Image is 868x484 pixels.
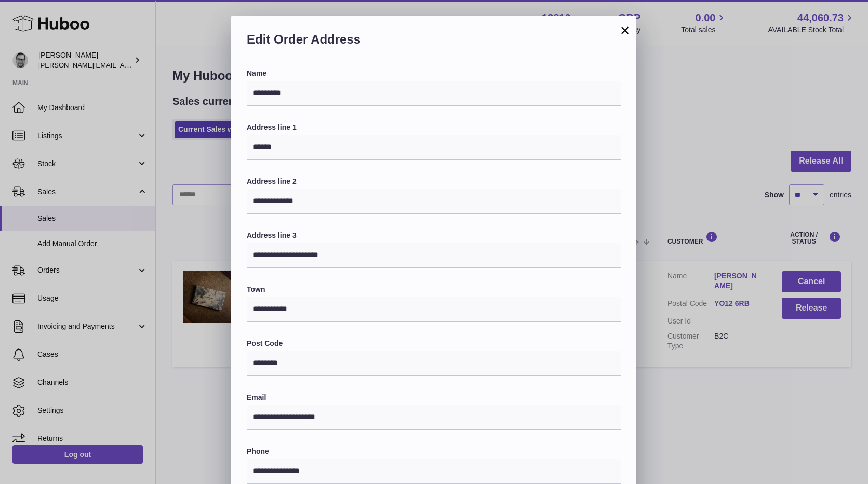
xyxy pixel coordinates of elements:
[27,27,114,35] div: Domain: [DOMAIN_NAME]
[247,69,621,78] label: Name
[247,231,621,240] label: Address line 3
[247,177,621,186] label: Address line 2
[619,24,631,36] button: ×
[39,66,93,73] div: Domain Overview
[247,123,621,132] label: Address line 1
[247,393,621,402] label: Email
[247,447,621,456] label: Phone
[247,31,621,53] h2: Edit Order Address
[115,66,175,73] div: Keywords by Traffic
[29,17,51,25] div: v 4.0.25
[28,65,36,74] img: tab_domain_overview_orange.svg
[17,17,25,25] img: logo_orange.svg
[17,27,25,35] img: website_grey.svg
[103,65,112,74] img: tab_keywords_by_traffic_grey.svg
[247,339,621,348] label: Post Code
[247,285,621,294] label: Town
